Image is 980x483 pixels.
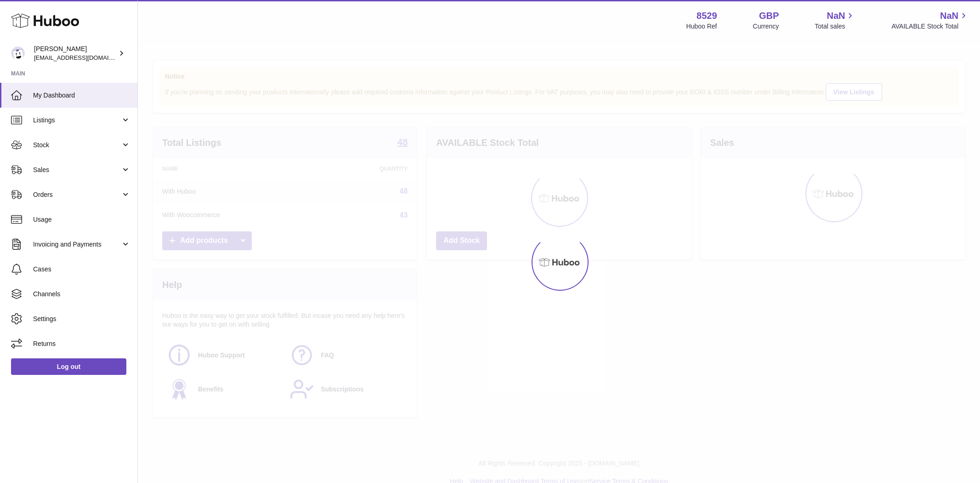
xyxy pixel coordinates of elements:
span: NaN [940,10,958,22]
span: Sales [33,166,121,174]
span: Listings [33,116,121,125]
span: AVAILABLE Stock Total [891,22,969,31]
span: Invoicing and Payments [33,240,121,249]
span: Returns [33,339,130,348]
span: Orders [33,190,121,199]
span: NaN [827,10,845,22]
div: Huboo Ref [686,22,717,31]
span: Stock [33,141,121,149]
span: Channels [33,290,130,299]
div: Currency [753,22,779,31]
strong: 8529 [697,10,717,22]
a: NaN Total sales [815,10,855,31]
span: [EMAIL_ADDRESS][DOMAIN_NAME] [34,54,135,61]
span: Cases [33,265,130,274]
span: Usage [33,215,130,224]
span: Settings [33,315,130,323]
strong: GBP [759,10,779,22]
div: [PERSON_NAME] [34,45,117,62]
img: internalAdmin-8529@internal.huboo.com [11,46,25,60]
span: My Dashboard [33,91,130,100]
span: Total sales [815,22,855,31]
a: NaN AVAILABLE Stock Total [891,10,969,31]
a: Log out [11,358,126,375]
